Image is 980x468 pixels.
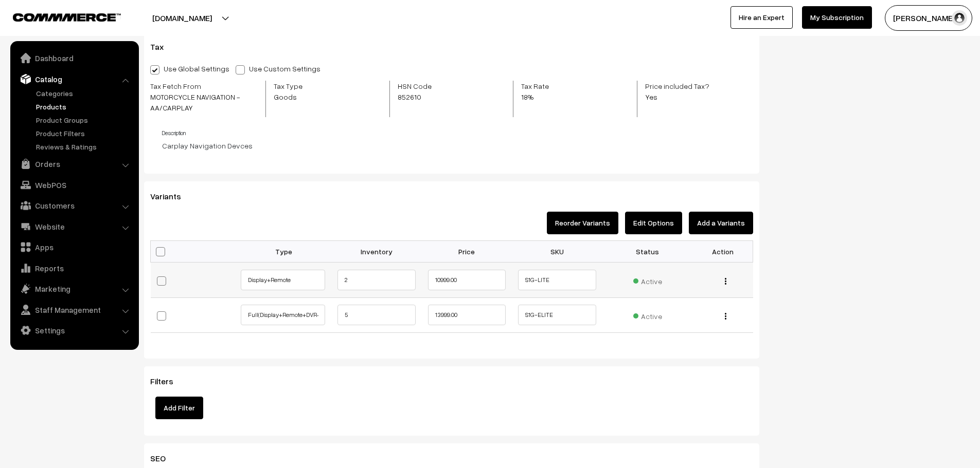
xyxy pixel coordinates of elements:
[521,91,561,102] span: 18%
[116,5,248,31] button: [DOMAIN_NAME]
[13,301,135,319] a: Staff Management
[150,191,193,201] span: Variants
[13,13,121,21] img: COMMMERCE
[13,70,135,88] a: Catalog
[150,376,186,386] span: Filters
[547,212,618,234] button: Reorder Variants
[512,241,602,263] th: SKU
[13,279,135,298] a: Marketing
[13,259,135,277] a: Reports
[730,6,793,29] a: Hire an Expert
[725,313,726,320] img: Menu
[13,176,135,194] a: WebPOS
[952,10,967,26] img: user
[150,42,176,52] span: Tax
[33,128,135,139] a: Product Filters
[33,141,135,152] a: Reviews & Ratings
[236,63,326,74] label: Use Custom Settings
[13,10,103,23] a: COMMMERCE
[241,241,331,263] th: Type
[422,241,512,263] th: Price
[331,241,422,263] th: Inventory
[725,278,726,285] img: Menu
[13,155,135,173] a: Orders
[602,241,693,263] th: Status
[885,5,972,31] button: [PERSON_NAME]
[633,273,662,287] span: Active
[274,91,326,102] span: Goods
[13,217,135,236] a: Website
[521,81,561,102] label: Tax Rate
[633,308,662,322] span: Active
[150,91,258,113] span: MOTORCYCLE NAVIGATION - AA/CARPLAY
[693,241,753,263] th: Action
[155,397,203,419] button: Add Filter
[33,88,135,99] a: Categories
[33,115,135,125] a: Product Groups
[150,453,178,463] span: SEO
[398,91,455,102] span: 852610
[13,196,135,215] a: Customers
[398,81,455,102] label: HSN Code
[162,129,753,136] h4: Description
[337,305,416,325] input: 5
[337,270,416,290] input: 2
[162,140,753,151] p: Carplay Navigation Devces
[13,49,135,67] a: Dashboard
[645,91,722,102] span: Yes
[689,212,753,234] button: Add a Variants
[13,321,135,340] a: Settings
[33,101,135,112] a: Products
[150,81,258,113] label: Tax Fetch From
[645,81,722,102] label: Price included Tax?
[150,63,229,74] label: Use Global Settings
[274,81,326,102] label: Tax Type
[518,270,596,290] input: SKU
[625,212,682,234] button: Edit Options
[13,238,135,256] a: Apps
[518,305,596,325] input: SKU
[802,6,872,29] a: My Subscription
